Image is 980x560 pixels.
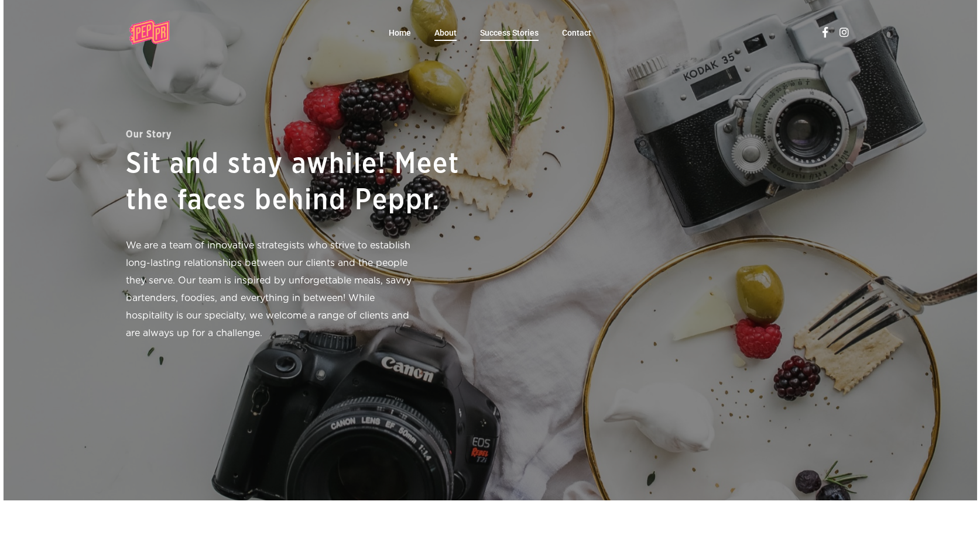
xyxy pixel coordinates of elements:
[126,146,483,219] h2: Sit and stay awhile! Meet the faces behind Peppr.
[434,28,457,37] span: About
[389,28,411,37] span: Home
[389,29,411,37] a: Home
[480,28,539,37] span: Success Stories
[480,29,539,37] a: Success Stories
[562,29,591,37] a: Contact
[126,127,483,142] h5: Our Story
[562,28,591,37] span: Contact
[434,29,457,37] a: About
[126,237,422,342] p: We are a team of innovative strategists who strive to establish long-lasting relationships betwee...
